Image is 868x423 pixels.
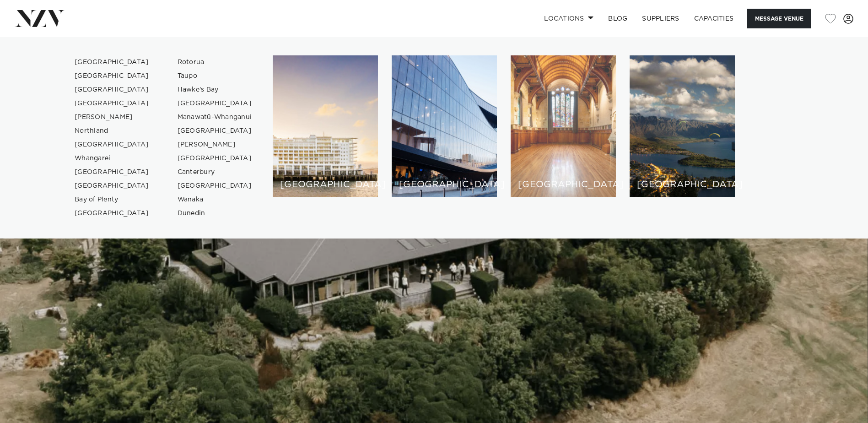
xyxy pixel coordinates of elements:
[67,124,156,138] a: Northland
[637,180,728,190] h6: [GEOGRAPHIC_DATA]
[67,206,156,220] a: [GEOGRAPHIC_DATA]
[170,165,259,179] a: Canterbury
[67,179,156,193] a: [GEOGRAPHIC_DATA]
[170,152,259,165] a: [GEOGRAPHIC_DATA]
[170,179,259,193] a: [GEOGRAPHIC_DATA]
[170,55,259,69] a: Rotorua
[537,9,601,28] a: Locations
[687,9,741,28] a: Capacities
[392,55,497,197] a: Wellington venues [GEOGRAPHIC_DATA]
[170,69,259,83] a: Taupo
[67,152,156,165] a: Whangarei
[67,165,156,179] a: [GEOGRAPHIC_DATA]
[518,180,609,190] h6: [GEOGRAPHIC_DATA]
[635,9,686,28] a: SUPPLIERS
[601,9,635,28] a: BLOG
[67,97,156,110] a: [GEOGRAPHIC_DATA]
[67,55,156,69] a: [GEOGRAPHIC_DATA]
[170,206,259,220] a: Dunedin
[280,180,371,190] h6: [GEOGRAPHIC_DATA]
[511,55,616,197] a: Christchurch venues [GEOGRAPHIC_DATA]
[630,55,735,197] a: Queenstown venues [GEOGRAPHIC_DATA]
[67,138,156,152] a: [GEOGRAPHIC_DATA]
[399,180,490,190] h6: [GEOGRAPHIC_DATA]
[170,97,259,110] a: [GEOGRAPHIC_DATA]
[170,124,259,138] a: [GEOGRAPHIC_DATA]
[170,193,259,206] a: Wanaka
[747,9,811,28] button: Message Venue
[67,193,156,206] a: Bay of Plenty
[273,55,378,197] a: Auckland venues [GEOGRAPHIC_DATA]
[67,69,156,83] a: [GEOGRAPHIC_DATA]
[170,138,259,152] a: [PERSON_NAME]
[170,83,259,97] a: Hawke's Bay
[15,10,65,27] img: nzv-logo.png
[67,83,156,97] a: [GEOGRAPHIC_DATA]
[170,110,259,124] a: Manawatū-Whanganui
[67,110,156,124] a: [PERSON_NAME]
